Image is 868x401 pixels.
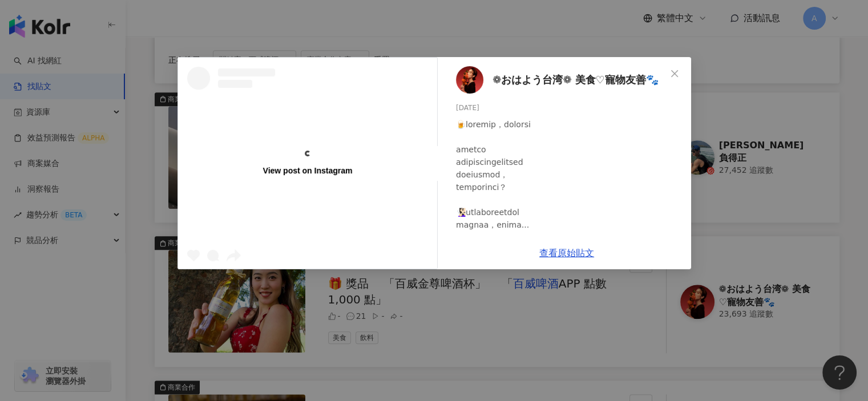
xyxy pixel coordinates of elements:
div: [DATE] [456,103,682,114]
a: View post on Instagram [178,58,437,269]
div: View post on Instagram [263,165,352,176]
a: KOL Avatar❁おはよう台湾❁ 美食♡寵物友善🐾 [456,66,666,94]
span: close [670,69,679,78]
span: ❁おはよう台湾❁ 美食♡寵物友善🐾 [492,72,659,88]
a: 查看原始貼文 [539,248,594,258]
img: KOL Avatar [456,66,483,94]
button: Close [663,62,686,85]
